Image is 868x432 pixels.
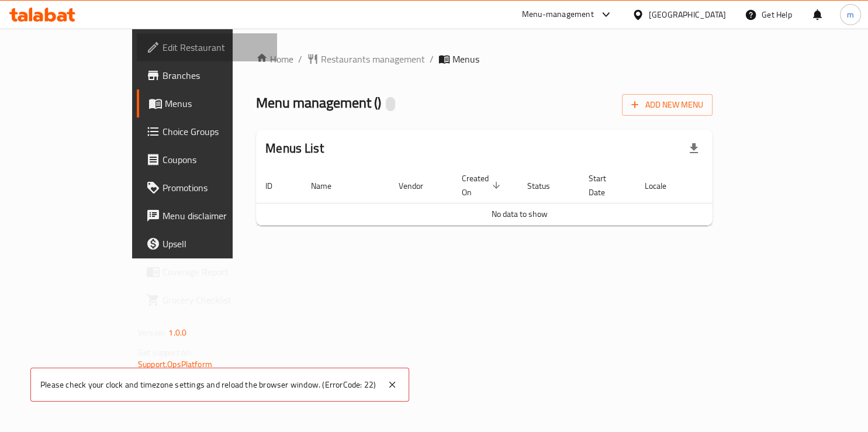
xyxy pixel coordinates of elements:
span: Menu management ( ) [256,89,381,116]
a: Coverage Report [137,258,277,286]
span: Version: [138,325,167,340]
span: Locale [645,179,682,193]
span: Vendor [399,179,438,193]
span: Edit Restaurant [162,40,268,54]
div: Export file [680,134,708,163]
span: Choice Groups [162,125,268,139]
a: Menu disclaimer [137,202,277,230]
span: Grocery Checklist [162,293,268,307]
li: / [430,52,434,66]
span: Name [311,179,347,193]
span: m [847,8,854,21]
a: Edit Restaurant [137,33,277,61]
span: Upsell [162,237,268,251]
th: Actions [696,168,783,203]
span: ID [265,179,288,193]
table: enhanced table [256,168,783,226]
div: [GEOGRAPHIC_DATA] [649,8,726,21]
span: Menus [165,96,268,110]
a: Choice Groups [137,117,277,146]
span: 1.0.0 [168,325,186,340]
span: Add New Menu [631,98,703,112]
span: Restaurants management [321,52,425,66]
span: Start Date [589,171,621,199]
a: Coupons [137,146,277,174]
span: Get support on: [138,345,192,360]
span: Created On [462,171,504,199]
nav: breadcrumb [256,52,713,66]
li: / [298,52,302,66]
span: Coupons [162,153,268,167]
span: Promotions [162,181,268,195]
div: Menu-management [522,8,594,22]
span: Status [527,179,565,193]
span: Branches [162,68,268,82]
span: Coverage Report [162,265,268,279]
p: Please check your clock and timezone settings and reload the browser window. (ErrorCode: 22) [40,378,376,392]
a: Grocery Checklist [137,286,277,314]
button: Add New Menu [622,94,713,116]
a: Branches [137,61,277,89]
a: Restaurants management [307,52,425,66]
h2: Menus List [265,140,324,157]
a: Promotions [137,174,277,202]
a: Support.OpsPlatform [138,357,212,372]
span: No data to show [492,206,548,222]
span: Menus [452,52,479,66]
a: Upsell [137,230,277,258]
span: Menu disclaimer [162,209,268,223]
a: Menus [137,89,277,117]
